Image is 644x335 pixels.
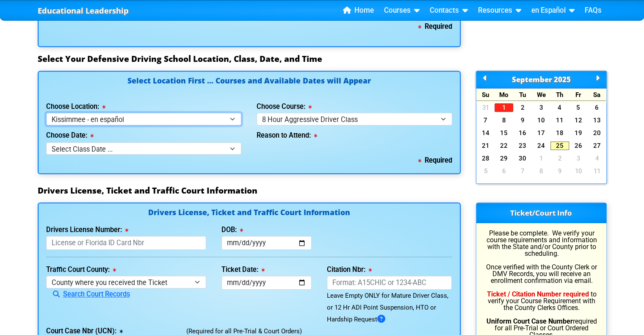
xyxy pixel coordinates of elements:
a: 4 [550,103,569,112]
a: 2 [550,154,569,163]
div: Th [550,89,569,101]
a: 19 [569,129,588,137]
b: Uniform Court Case Number [486,317,573,325]
b: Ticket / Citation Number required [487,290,589,298]
a: 28 [476,154,495,163]
div: We [532,89,550,101]
a: 8 [532,167,550,175]
a: 1 [495,103,513,112]
a: Courses [381,4,423,17]
b: Required [418,156,452,164]
a: Educational Leadership [38,4,129,18]
a: 1 [532,154,550,163]
a: 21 [476,141,495,150]
a: 4 [588,154,606,163]
a: 7 [476,116,495,125]
a: 26 [569,141,588,150]
input: mm/dd/yyyy [221,236,312,250]
a: 24 [532,141,550,150]
a: FAQs [581,4,605,17]
span: 2025 [554,75,571,84]
a: Contacts [426,4,471,17]
a: Search Court Records [46,290,130,298]
label: Traffic Court County: [46,266,116,273]
a: 9 [550,167,569,175]
a: 30 [513,154,532,163]
div: Fr [569,89,588,101]
div: Su [476,89,495,101]
a: 6 [588,103,606,112]
a: 5 [569,103,588,112]
a: 25 [550,141,569,150]
a: 3 [569,154,588,163]
a: 17 [532,129,550,137]
a: 29 [495,154,513,163]
h3: Drivers License, Ticket and Traffic Court Information [38,185,607,196]
a: 7 [513,167,532,175]
label: Choose Location: [46,103,105,110]
a: 14 [476,129,495,137]
a: 12 [569,116,588,125]
a: 2 [513,103,532,112]
label: Citation Nbr: [327,266,372,273]
input: Format: A15CHIC or 1234-ABC [327,276,452,290]
a: 18 [550,129,569,137]
a: 22 [495,141,513,150]
div: Sa [588,89,606,101]
a: en Español [528,4,578,17]
a: 3 [532,103,550,112]
label: Court Case Nbr (UCN): [46,328,123,335]
a: 16 [513,129,532,137]
a: 10 [532,116,550,125]
div: Leave Empty ONLY for Mature Driver Class, or 12 Hr ADI Point Suspension, HTO or Hardship Request [327,290,452,325]
a: 20 [588,129,606,137]
label: Drivers License Number: [46,227,128,233]
label: Choose Course: [257,103,312,110]
a: 9 [513,116,532,125]
a: Home [340,4,377,17]
a: 13 [588,116,606,125]
a: 10 [569,167,588,175]
input: mm/dd/yyyy [221,276,312,290]
a: 31 [476,103,495,112]
a: 11 [588,167,606,175]
label: Ticket Date: [221,266,265,273]
a: 5 [476,167,495,175]
h3: Select Your Defensive Driving School Location, Class, Date, and Time [38,54,607,64]
a: 27 [588,141,606,150]
a: 8 [495,116,513,125]
input: License or Florida ID Card Nbr [46,236,207,250]
a: 6 [495,167,513,175]
h3: Ticket/Court Info [476,203,606,223]
a: 23 [513,141,532,150]
label: Reason to Attend: [257,132,317,139]
h4: Drivers License, Ticket and Traffic Court Information [46,209,452,218]
h4: Select Location First ... Courses and Available Dates will Appear [46,77,452,94]
a: Resources [475,4,525,17]
div: Mo [495,89,513,101]
div: Tu [513,89,532,101]
a: 15 [495,129,513,137]
b: Required [418,22,452,30]
label: Choose Date: [46,132,94,139]
span: September [512,75,552,84]
a: 11 [550,116,569,125]
label: DOB: [221,227,243,233]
